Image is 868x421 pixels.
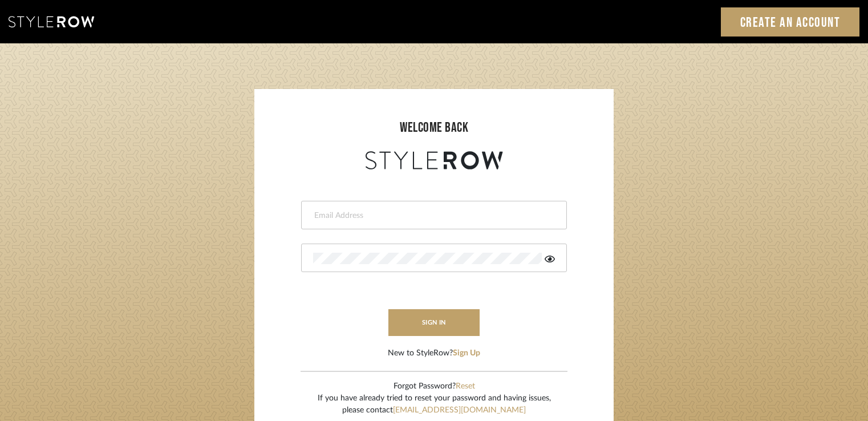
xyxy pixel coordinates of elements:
button: Reset [456,380,475,392]
div: Forgot Password? [318,380,551,392]
button: Sign Up [453,347,480,359]
button: sign in [388,309,480,336]
div: If you have already tried to reset your password and having issues, please contact [318,392,551,416]
div: welcome back [266,118,602,138]
input: Email Address [313,210,552,221]
div: New to StyleRow? [388,347,480,359]
a: Create an Account [721,7,860,37]
a: [EMAIL_ADDRESS][DOMAIN_NAME] [393,406,526,414]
